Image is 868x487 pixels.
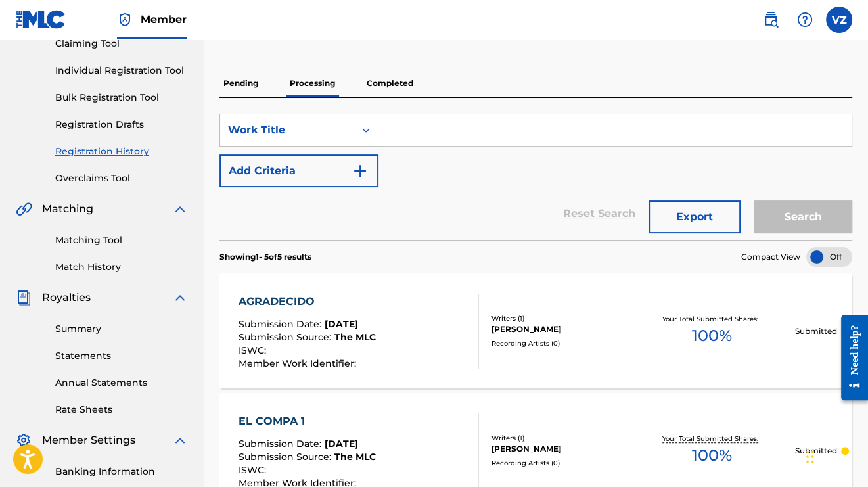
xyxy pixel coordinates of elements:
[55,349,188,363] a: Statements
[491,313,629,323] div: Writers ( 1 )
[55,233,188,247] a: Matching Tool
[334,331,376,343] span: The MLC
[325,438,358,450] span: [DATE]
[826,7,852,33] div: User Menu
[239,464,269,476] span: ISWC :
[792,7,818,33] div: Help
[55,91,188,104] a: Bulk Registration Tool
[662,314,762,324] p: Your Total Submitted Shares:
[219,154,378,187] button: Add Criteria
[491,443,629,455] div: [PERSON_NAME]
[55,145,188,158] a: Registration History
[239,318,325,330] span: Submission Date :
[692,324,732,348] span: 100 %
[55,465,188,478] a: Banking Information
[141,12,187,27] span: Member
[55,322,188,336] a: Summary
[55,376,188,390] a: Annual Statements
[491,323,629,335] div: [PERSON_NAME]
[806,437,814,476] div: Drag
[831,304,868,410] iframe: Resource Center
[228,122,346,138] div: Work Title
[491,433,629,443] div: Writers ( 1 )
[662,434,762,444] p: Your Total Submitted Shares:
[55,118,188,131] a: Registration Drafts
[334,451,376,463] span: The MLC
[758,7,784,33] a: Public Search
[239,413,376,429] div: EL COMPA 1
[239,438,325,450] span: Submission Date :
[649,200,741,233] button: Export
[491,458,629,468] div: Recording Artists ( 0 )
[16,432,32,448] img: Member Settings
[795,325,837,337] p: Submitted
[741,251,800,263] span: Compact View
[16,201,32,217] img: Matching
[795,445,837,457] p: Submitted
[172,201,188,217] img: expand
[763,12,779,28] img: search
[55,172,188,185] a: Overclaims Tool
[16,10,66,29] img: MLC Logo
[42,290,91,306] span: Royalties
[491,338,629,348] div: Recording Artists ( 0 )
[117,12,133,28] img: Top Rightsholder
[239,451,334,463] span: Submission Source :
[352,163,368,179] img: 9d2ae6d4665cec9f34b9.svg
[55,37,188,51] a: Claiming Tool
[286,70,339,97] p: Processing
[797,12,813,28] img: help
[219,114,852,240] form: Search Form
[16,290,32,306] img: Royalties
[219,273,852,388] a: AGRADECIDOSubmission Date:[DATE]Submission Source:The MLCISWC:Member Work Identifier:Writers (1)[...
[239,344,269,356] span: ISWC :
[55,64,188,78] a: Individual Registration Tool
[172,290,188,306] img: expand
[219,70,262,97] p: Pending
[325,318,358,330] span: [DATE]
[239,294,376,310] div: AGRADECIDO
[42,432,135,448] span: Member Settings
[363,70,417,97] p: Completed
[55,260,188,274] a: Match History
[219,251,311,263] p: Showing 1 - 5 of 5 results
[42,201,93,217] span: Matching
[802,424,868,487] iframe: Chat Widget
[239,358,359,369] span: Member Work Identifier :
[692,444,732,467] span: 100 %
[172,432,188,448] img: expand
[239,331,334,343] span: Submission Source :
[55,403,188,417] a: Rate Sheets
